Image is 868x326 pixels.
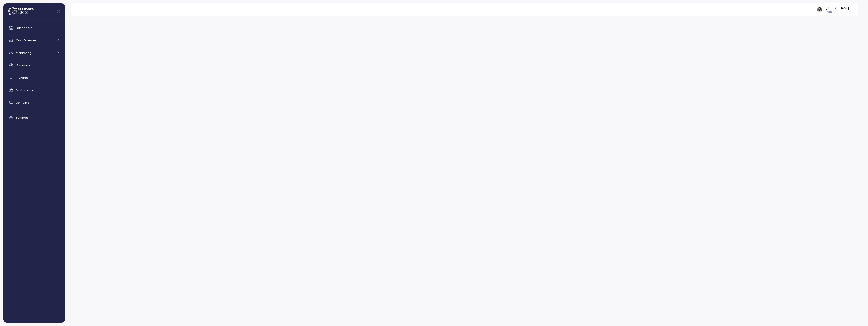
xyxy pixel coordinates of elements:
[55,10,62,13] button: Collapse navigation
[16,88,34,92] span: Marketplace
[5,23,63,33] a: Dashboard
[5,97,63,108] a: Domains
[16,76,28,80] span: Insights
[817,7,822,12] img: ACg8ocLskjvUhBDgxtSFCRx4ztb74ewwa1VrVEuDBD_Ho1mrTsQB-QE=s96-c
[16,116,28,120] span: Settings
[5,60,63,70] a: Discovery
[826,6,849,10] div: [PERSON_NAME]
[5,48,63,58] a: Monitoring
[5,35,63,45] a: Cost Overview
[16,101,29,105] span: Domains
[826,10,849,14] p: Admin
[16,63,30,67] span: Discovery
[5,85,63,95] a: Marketplace
[5,113,63,123] a: Settings
[16,38,36,42] span: Cost Overview
[16,51,32,55] span: Monitoring
[16,26,32,30] span: Dashboard
[5,73,63,83] a: Insights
